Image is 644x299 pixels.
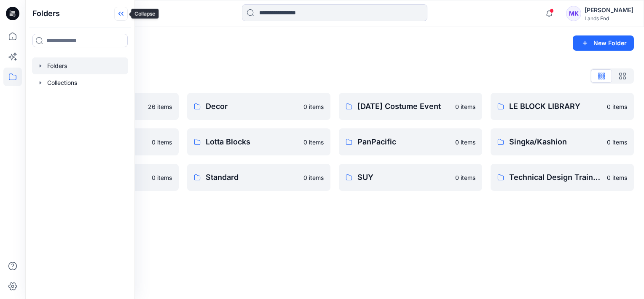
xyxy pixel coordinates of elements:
[339,128,482,155] a: PanPacific0 items
[148,102,172,111] p: 26 items
[455,102,475,111] p: 0 items
[509,136,602,148] p: Singka/Kashion
[187,93,330,120] a: Decor0 items
[573,35,634,51] button: New Folder
[357,136,450,148] p: PanPacific
[152,173,172,182] p: 0 items
[566,6,581,21] div: MK
[152,138,172,147] p: 0 items
[303,138,324,147] p: 0 items
[339,93,482,120] a: [DATE] Costume Event0 items
[585,15,633,22] div: Lands End
[206,171,298,183] p: Standard
[357,101,450,112] p: [DATE] Costume Event
[585,5,633,15] div: [PERSON_NAME]
[303,102,324,111] p: 0 items
[491,164,634,191] a: Technical Design Training0 items
[187,164,330,191] a: Standard0 items
[303,173,324,182] p: 0 items
[455,173,475,182] p: 0 items
[509,171,602,183] p: Technical Design Training
[491,128,634,155] a: Singka/Kashion0 items
[491,93,634,120] a: LE BLOCK LIBRARY0 items
[339,164,482,191] a: SUY0 items
[187,128,330,155] a: Lotta Blocks0 items
[607,173,627,182] p: 0 items
[455,138,475,147] p: 0 items
[607,102,627,111] p: 0 items
[206,101,298,112] p: Decor
[509,101,602,112] p: LE BLOCK LIBRARY
[357,171,450,183] p: SUY
[607,138,627,147] p: 0 items
[206,136,298,148] p: Lotta Blocks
